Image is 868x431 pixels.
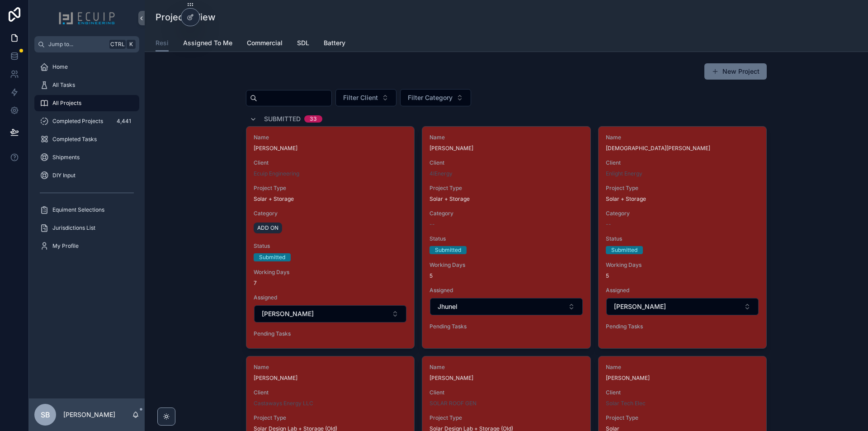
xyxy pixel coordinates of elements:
[257,224,278,232] span: ADD ON
[247,35,283,53] a: Commercial
[606,221,611,228] span: --
[34,36,139,52] button: Jump to...CtrlK
[254,330,407,337] span: Pending Tasks
[429,374,583,382] span: [PERSON_NAME]
[254,134,407,141] span: Name
[606,298,759,315] button: Select Button
[156,11,216,24] h1: Projects View
[606,185,759,192] span: Project Type
[606,261,759,269] span: Working Days
[254,400,313,407] a: Castaways Energy LLC
[254,170,299,177] a: Ecuip Engineering
[52,242,79,250] span: My Profile
[606,374,759,382] span: [PERSON_NAME]
[52,81,75,89] span: All Tasks
[429,159,583,166] span: Client
[254,294,407,301] span: Assigned
[606,400,646,407] a: Solar Tech Elec
[254,210,407,217] span: Category
[400,89,471,106] button: Select Button
[324,35,345,53] a: Battery
[606,145,759,152] span: [DEMOGRAPHIC_DATA][PERSON_NAME]
[606,195,646,203] span: Solar + Storage
[254,145,407,152] span: [PERSON_NAME]
[614,302,666,311] span: [PERSON_NAME]
[254,414,407,422] span: Project Type
[408,93,453,102] span: Filter Category
[429,272,583,279] span: 5
[52,224,95,232] span: Jurisdictions List
[606,287,759,294] span: Assigned
[429,195,470,203] span: Solar + Storage
[598,126,767,349] a: Name[DEMOGRAPHIC_DATA][PERSON_NAME]ClientEnlight EnergyProject TypeSolar + StorageCategory--Statu...
[247,38,283,47] span: Commercial
[429,287,583,294] span: Assigned
[52,63,68,71] span: Home
[606,134,759,141] span: Name
[430,298,582,315] button: Select Button
[34,167,139,184] a: DIY Input
[429,400,476,407] a: SOLAR ROOF GEN
[29,52,145,266] div: scrollable content
[606,364,759,371] span: Name
[254,195,294,203] span: Solar + Storage
[34,131,139,147] a: Completed Tasks
[704,63,767,80] a: New Project
[297,38,309,47] span: SDL
[52,206,104,213] span: Equiment Selections
[34,202,139,218] a: Equiment Selections
[254,279,407,287] span: 7
[63,410,115,419] p: [PERSON_NAME]
[254,389,407,396] span: Client
[254,374,407,382] span: [PERSON_NAME]
[262,309,314,318] span: [PERSON_NAME]
[254,269,407,276] span: Working Days
[34,238,139,254] a: My Profile
[34,59,139,75] a: Home
[429,170,453,177] a: 4IEnergy
[183,38,232,47] span: Assigned To Me
[34,95,139,111] a: All Projects
[606,170,642,177] a: Enlight Energy
[429,261,583,269] span: Working Days
[438,302,458,311] span: Jhunel
[34,77,139,93] a: All Tasks
[254,185,407,192] span: Project Type
[156,35,169,52] a: Resi
[422,126,590,349] a: Name[PERSON_NAME]Client4IEnergyProject TypeSolar + StorageCategory--StatusSubmittedWorking Days5A...
[114,116,134,127] div: 4,441
[429,364,583,371] span: Name
[429,414,583,422] span: Project Type
[34,220,139,236] a: Jurisdictions List
[429,210,583,217] span: Category
[183,35,232,53] a: Assigned To Me
[52,136,97,143] span: Completed Tasks
[606,210,759,217] span: Category
[606,389,759,396] span: Client
[335,89,396,106] button: Select Button
[254,242,407,250] span: Status
[606,272,759,279] span: 5
[52,118,103,125] span: Completed Projects
[254,364,407,371] span: Name
[156,38,169,47] span: Resi
[264,114,301,123] span: Submitted
[109,40,126,49] span: Ctrl
[435,246,461,254] div: Submitted
[429,145,583,152] span: [PERSON_NAME]
[127,41,135,48] span: K
[606,323,759,330] span: Pending Tasks
[429,323,583,330] span: Pending Tasks
[606,159,759,166] span: Client
[246,126,415,349] a: Name[PERSON_NAME]ClientEcuip EngineeringProject TypeSolar + StorageCategoryADD ONStatusSubmittedW...
[259,253,285,261] div: Submitted
[52,154,80,161] span: Shipments
[58,11,115,25] img: App logo
[429,221,435,228] span: --
[429,185,583,192] span: Project Type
